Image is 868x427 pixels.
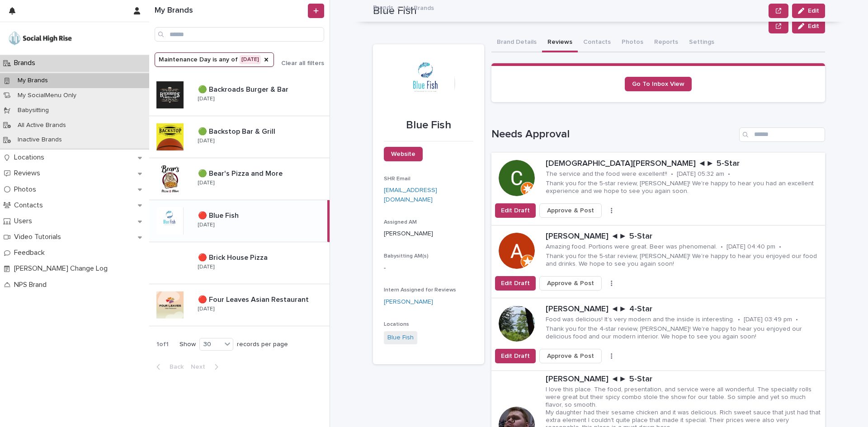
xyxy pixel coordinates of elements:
p: All Active Brands [10,122,73,129]
span: Back [164,364,184,370]
span: SHR Email [384,176,410,182]
p: records per page [237,341,288,348]
p: [PERSON_NAME] [384,229,473,239]
p: [DATE] [198,306,214,312]
input: Search [155,27,324,42]
p: My Brands [10,77,55,84]
p: Food was delicious! It’s very modern and the inside is interesting. [546,316,734,324]
p: [PERSON_NAME] ◄► 4-Star [546,305,821,314]
p: Users [10,217,39,225]
p: Babysitting [10,107,56,114]
p: [DATE] [198,180,214,186]
p: [PERSON_NAME] ◄► 5-Star [546,375,821,385]
p: [DATE] [198,138,214,144]
p: My Brands [403,2,434,12]
p: Thank you for the 5-star review, [PERSON_NAME]! We're happy to hear you enjoyed our food and drin... [546,253,821,268]
button: Reports [649,33,684,52]
p: Video Tutorials [10,233,68,241]
a: Go To Inbox View [625,77,692,91]
button: Approve & Post [539,203,602,218]
p: Feedback [10,249,52,257]
button: Edit Draft [495,276,536,291]
p: [DATE] 04:40 pm [726,243,775,251]
span: Intern Assigned for Reviews [384,287,456,293]
a: 🔴 Blue Fish🔴 Blue Fish [DATE] [149,200,330,242]
button: Photos [616,33,649,52]
button: Edit Draft [495,349,536,363]
p: • [738,316,740,324]
img: o5DnuTxEQV6sW9jFYBBf [7,29,73,47]
p: [DATE] 05:32 am [677,170,724,178]
p: [DATE] [198,264,214,270]
span: Edit Draft [501,206,530,215]
span: Edit Draft [501,279,530,288]
p: 🔴 Blue Fish [198,210,241,220]
p: Inactive Brands [10,136,69,144]
p: 🔴 Four Leaves Asian Restaurant [198,294,311,304]
button: Contacts [578,33,616,52]
p: Amazing food. Portions were great. Beer was phenomenal. [546,243,717,251]
p: • [728,170,730,178]
h1: My Brands [155,6,306,16]
p: Brands [10,59,42,67]
span: Edit [808,23,819,29]
button: Clear all filters [274,60,324,66]
button: Next [187,363,226,371]
p: Thank you for the 4-star review, [PERSON_NAME]! We're happy to hear you enjoyed our delicious foo... [546,325,821,341]
p: [DATE] 03:49 pm [744,316,792,324]
p: • [671,170,673,178]
button: Back [149,363,187,371]
input: Search [739,127,825,142]
button: Approve & Post [539,349,602,363]
a: [PERSON_NAME] ◄► 4-StarFood was delicious! It’s very modern and the inside is interesting.•[DATE]... [491,298,825,371]
span: Approve & Post [547,279,594,288]
a: 🔴 Four Leaves Asian Restaurant🔴 Four Leaves Asian Restaurant [DATE] [149,284,330,326]
p: • [779,243,781,251]
button: Maintenance Day [155,52,274,67]
p: 🔴 Brick House Pizza [198,252,269,262]
p: Photos [10,185,43,194]
span: Babysitting AM(s) [384,253,429,259]
a: [EMAIL_ADDRESS][DOMAIN_NAME] [384,187,437,203]
p: [DEMOGRAPHIC_DATA][PERSON_NAME] ◄► 5-Star [546,159,821,169]
a: Website [384,147,423,161]
a: 🟢 Backstop Bar & Grill🟢 Backstop Bar & Grill [DATE] [149,116,330,158]
h1: Needs Approval [491,128,736,141]
span: Next [191,364,211,370]
button: Approve & Post [539,276,602,291]
a: Blue Fish [387,333,414,343]
p: - [384,263,473,273]
p: [PERSON_NAME] ◄► 5-Star [546,232,821,242]
span: Assigned AM [384,220,417,225]
p: • [721,243,723,251]
p: Thank you for the 5-star review, [PERSON_NAME]! We're happy to hear you had an excellent experien... [546,180,821,195]
p: The service and the food were excellent!! [546,170,667,178]
button: Settings [684,33,720,52]
div: 30 [200,340,222,349]
a: Brands [373,2,393,12]
p: 🟢 Backstop Bar & Grill [198,126,277,136]
p: 🟢 Bear's Pizza and More [198,168,284,178]
p: Show [179,341,196,348]
p: 🟢 Backroads Burger & Bar [198,84,290,94]
span: Approve & Post [547,352,594,361]
span: Clear all filters [281,60,324,66]
p: Contacts [10,201,50,210]
a: [PERSON_NAME] [384,297,433,307]
span: Locations [384,322,409,327]
p: Reviews [10,169,47,178]
p: Blue Fish [384,119,473,132]
p: 1 of 1 [149,333,176,356]
button: Brand Details [491,33,542,52]
p: • [796,316,798,324]
a: 🔴 Brick House Pizza🔴 Brick House Pizza [DATE] [149,242,330,284]
a: 🟢 Bear's Pizza and More🟢 Bear's Pizza and More [DATE] [149,158,330,200]
p: [DATE] [198,222,214,228]
span: Website [391,151,415,157]
span: Edit Draft [501,352,530,361]
span: Go To Inbox View [632,81,684,87]
p: [PERSON_NAME] Change Log [10,264,115,273]
button: Edit [792,19,825,33]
